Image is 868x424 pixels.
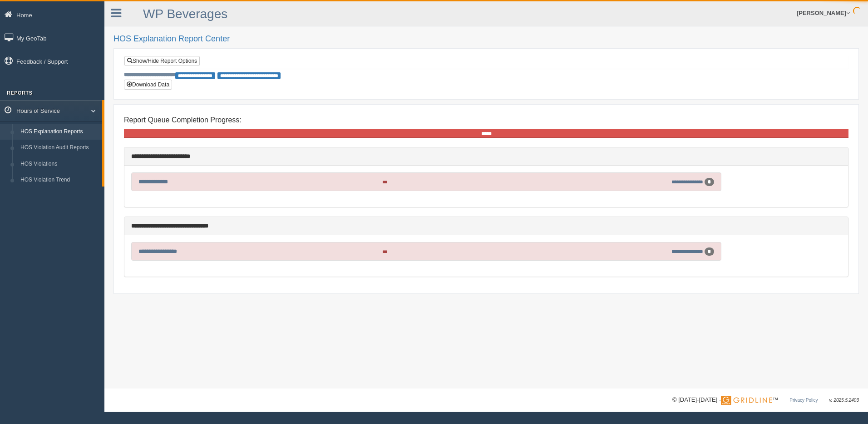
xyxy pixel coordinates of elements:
[124,116,848,124] h4: Report Queue Completion Progress:
[16,140,102,156] a: HOS Violation Audit Reports
[721,396,772,405] img: Gridline
[124,56,200,66] a: Show/Hide Report Options
[143,7,227,21] a: WP Beverages
[789,398,818,403] a: Privacy Policy
[16,124,102,140] a: HOS Explanation Reports
[124,80,172,90] button: Download Data
[672,395,859,405] div: © [DATE]-[DATE] - ™
[16,172,102,188] a: HOS Violation Trend
[113,35,859,44] h2: HOS Explanation Report Center
[829,398,859,403] span: v. 2025.5.2403
[16,156,102,172] a: HOS Violations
